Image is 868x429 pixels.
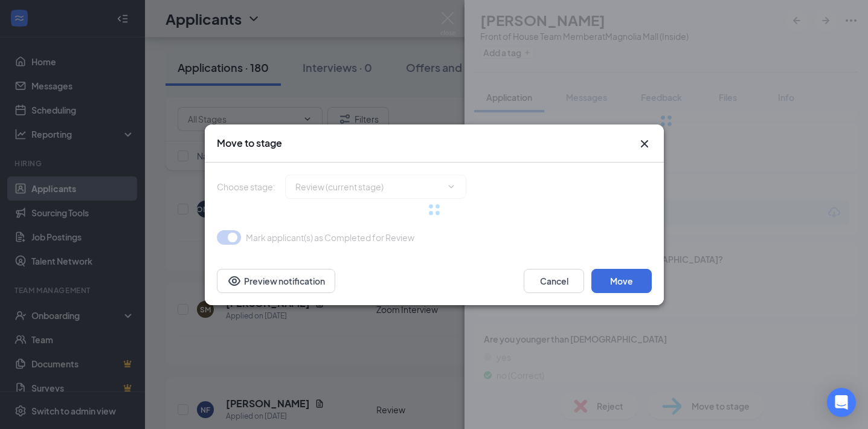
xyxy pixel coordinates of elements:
[637,137,652,151] button: Close
[217,269,335,293] button: Preview notificationEye
[227,274,242,288] svg: Eye
[591,269,652,293] button: Move
[827,388,856,417] div: Open Intercom Messenger
[524,269,584,293] button: Cancel
[637,137,652,151] svg: Cross
[217,137,282,150] h3: Move to stage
